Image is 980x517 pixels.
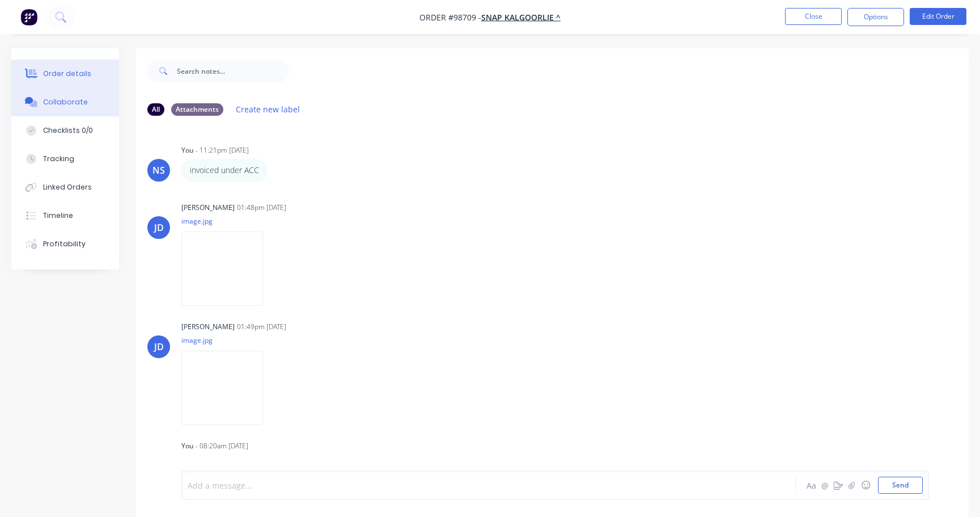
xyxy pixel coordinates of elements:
div: Linked Orders [43,182,92,192]
button: @ [818,478,831,492]
button: Collaborate [11,88,119,116]
div: - 08:20am [DATE] [196,441,248,451]
button: Linked Orders [11,173,119,201]
p: invoiced under ACC [190,165,259,176]
div: JD [154,221,164,234]
div: Collaborate [43,97,88,107]
div: All [147,103,164,116]
button: Send [878,477,923,494]
div: Checklists 0/0 [43,125,93,136]
div: Timeline [43,211,73,221]
button: Checklists 0/0 [11,116,119,145]
button: Timeline [11,201,119,230]
button: Aa [804,478,818,492]
div: 01:48pm [DATE] [237,203,286,213]
input: Search notes... [177,60,289,82]
button: Options [847,8,904,26]
button: Create new label [230,102,306,117]
div: [PERSON_NAME] [181,203,235,213]
div: Order details [43,69,91,79]
div: 01:49pm [DATE] [237,322,286,332]
img: Factory [20,9,37,26]
button: Tracking [11,145,119,173]
a: SNAP KALGOORLIE ^ [481,12,561,23]
div: JD [154,340,164,354]
span: Order #98709 - [419,12,481,23]
button: Close [785,8,842,25]
div: Tracking [43,154,74,164]
button: ☺ [859,478,872,492]
div: Profitability [43,239,86,249]
div: NS [152,163,165,177]
button: Edit Order [910,8,966,25]
p: image.jpg [181,216,274,226]
div: - 11:21pm [DATE] [196,145,249,155]
div: [PERSON_NAME] [181,322,235,332]
button: Order details [11,60,119,88]
button: Profitability [11,230,119,258]
div: You [181,441,193,451]
div: Attachments [171,103,223,116]
div: You [181,145,193,155]
p: image.jpg [181,335,274,345]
